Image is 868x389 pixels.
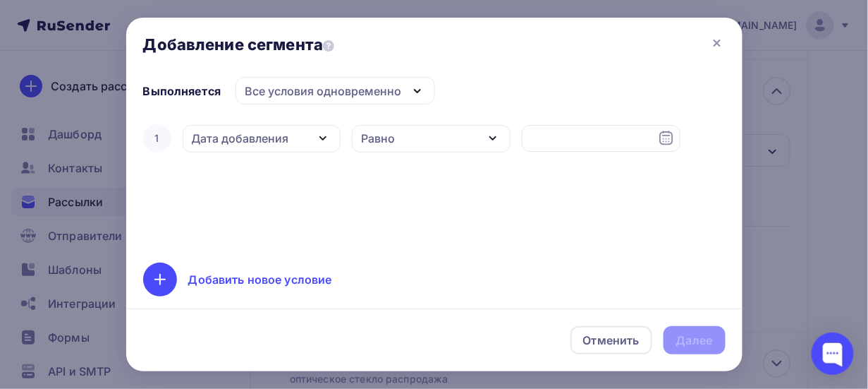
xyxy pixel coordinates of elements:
[236,77,435,104] button: Все условия одновременно
[352,125,511,152] button: Равно
[183,125,341,152] button: Дата добавления
[143,83,221,100] div: Выполняется
[143,35,335,54] span: Добавление сегмента
[361,130,395,147] div: Равно
[143,124,171,152] div: 1
[245,83,401,100] div: Все условия одновременно
[188,271,332,288] div: Добавить новое условие
[192,130,289,147] div: Дата добавления
[583,332,640,349] div: Отменить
